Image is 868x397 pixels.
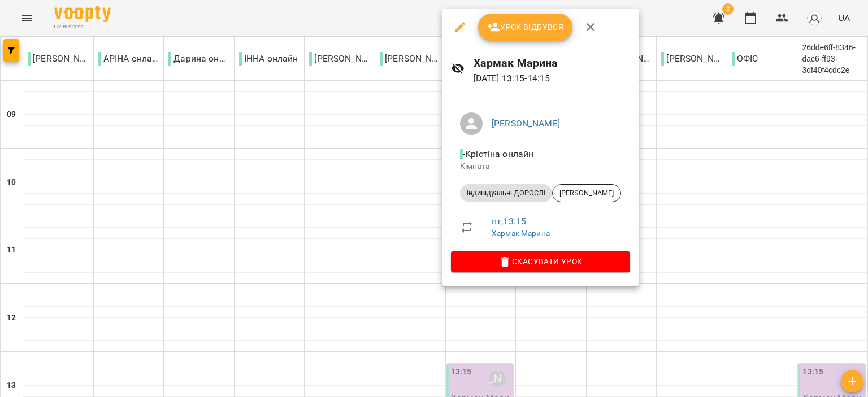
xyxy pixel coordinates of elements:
[460,161,621,172] p: Кімната
[474,72,630,85] p: [DATE] 13:15 - 14:15
[492,229,550,238] a: Хармак Марина
[553,188,620,198] span: [PERSON_NAME]
[460,188,552,198] span: Індивідуальні ДОРОСЛІ
[451,251,630,272] button: Скасувати Урок
[552,184,621,202] div: [PERSON_NAME]
[474,54,630,72] h6: Хармак Марина
[460,149,536,159] span: - Крістіна онлайн
[492,118,560,129] a: [PERSON_NAME]
[487,20,564,34] span: Урок відбувся
[478,14,573,41] button: Урок відбувся
[460,255,621,268] span: Скасувати Урок
[492,216,526,226] a: пт , 13:15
